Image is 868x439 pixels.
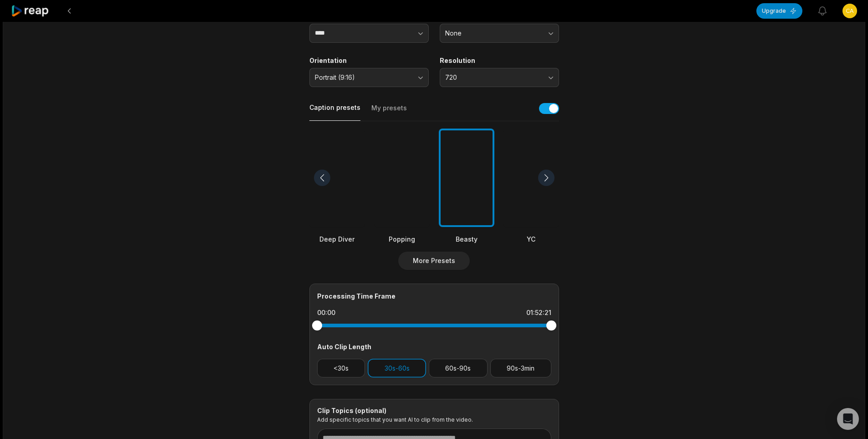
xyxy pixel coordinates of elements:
[440,57,559,65] label: Resolution
[315,73,411,82] span: Portrait (9:16)
[317,308,335,317] div: 00:00
[309,68,429,87] button: Portrait (9:16)
[503,234,559,244] div: YC
[398,252,470,270] button: More Presets
[317,342,551,351] div: Auto Clip Length
[445,73,541,82] span: 720
[317,359,365,377] button: <30s
[490,359,551,377] button: 90s-3min
[756,3,802,19] button: Upgrade
[317,407,551,415] div: Clip Topics (optional)
[309,57,429,65] label: Orientation
[439,234,494,244] div: Beasty
[309,234,365,244] div: Deep Diver
[371,103,407,121] button: My presets
[309,103,360,121] button: Caption presets
[317,291,551,301] div: Processing Time Frame
[317,416,551,423] p: Add specific topics that you want AI to clip from the video.
[374,234,430,244] div: Popping
[526,308,551,317] div: 01:52:21
[368,359,426,377] button: 30s-60s
[837,408,859,430] div: Open Intercom Messenger
[440,68,559,87] button: 720
[445,29,541,37] span: None
[440,24,559,43] button: None
[429,359,488,377] button: 60s-90s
